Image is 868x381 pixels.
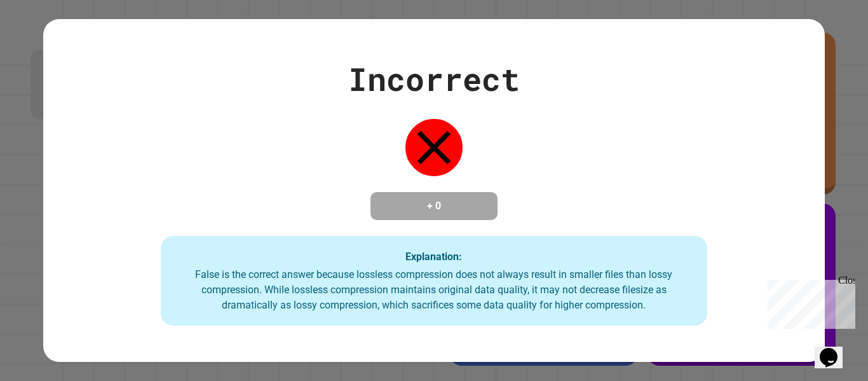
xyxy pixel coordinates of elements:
[383,198,485,214] h4: + 0
[763,275,855,329] iframe: chat widget
[815,330,855,368] iframe: chat widget
[348,55,520,103] div: Incorrect
[173,267,695,313] div: False is the correct answer because lossless compression does not always result in smaller files ...
[5,5,88,81] div: Chat with us now!Close
[405,250,462,262] strong: Explanation:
